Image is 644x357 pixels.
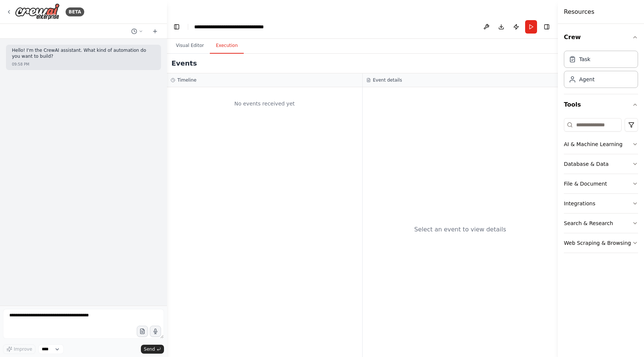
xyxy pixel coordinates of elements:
img: Logo [15,3,60,20]
button: Execution [210,38,244,54]
button: Hide left sidebar [171,22,182,32]
div: Integrations [564,200,595,207]
p: Hello! I'm the CrewAI assistant. What kind of automation do you want to build? [12,48,155,59]
h4: Resources [564,7,594,16]
div: Search & Research [564,219,613,227]
nav: breadcrumb [194,23,264,31]
button: File & Document [564,174,638,193]
h2: Events [171,58,197,69]
button: Visual Editor [170,38,210,54]
button: Database & Data [564,154,638,174]
div: No events received yet [171,91,359,116]
div: Task [579,56,590,63]
div: Web Scraping & Browsing [564,239,631,247]
button: Send [141,345,164,354]
div: Agent [579,76,594,83]
div: Select an event to view details [414,225,506,234]
button: Upload files [137,326,148,337]
h3: Event details [373,77,402,83]
button: Improve [3,344,35,354]
div: 09:58 PM [12,61,29,67]
div: File & Document [564,180,607,187]
div: Tools [564,115,638,259]
button: Web Scraping & Browsing [564,233,638,253]
button: Tools [564,94,638,115]
button: Hide right sidebar [542,22,552,32]
span: Improve [14,346,32,352]
button: Crew [564,27,638,48]
button: AI & Machine Learning [564,135,638,154]
button: Switch to previous chat [128,27,146,36]
button: Start a new chat [149,27,161,36]
div: AI & Machine Learning [564,140,622,148]
button: Search & Research [564,214,638,233]
button: Click to speak your automation idea [150,326,161,337]
div: Crew [564,48,638,94]
div: Database & Data [564,160,609,168]
div: BETA [66,7,84,16]
h3: Timeline [177,77,196,83]
button: Integrations [564,194,638,213]
span: Send [144,346,155,352]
